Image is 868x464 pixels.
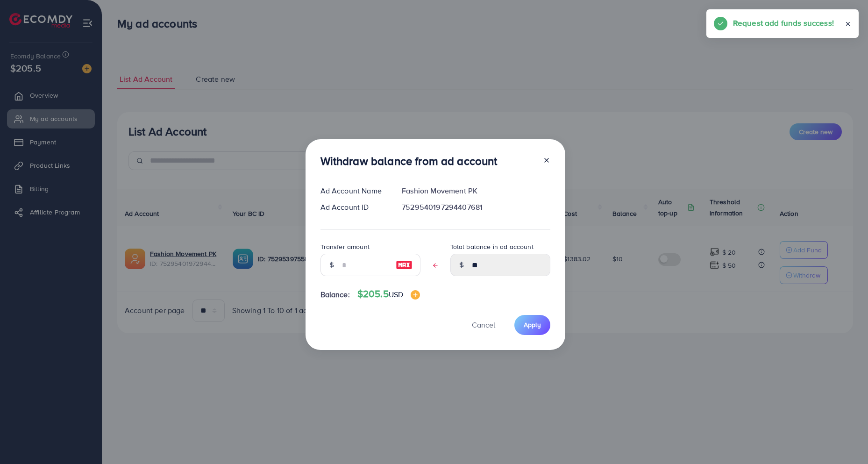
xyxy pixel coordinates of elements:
[313,186,395,196] div: Ad Account Name
[357,288,420,300] h4: $205.5
[394,202,557,213] div: 7529540197294407681
[733,17,834,29] h5: Request add funds success!
[394,186,557,196] div: Fashion Movement PK
[389,289,403,300] span: USD
[320,242,370,251] label: Transfer amount
[411,290,420,300] img: image
[460,315,507,335] button: Cancel
[524,320,541,329] span: Apply
[514,315,550,335] button: Apply
[396,259,413,271] img: image
[320,289,350,300] span: Balance:
[828,422,861,457] iframe: Chat
[320,154,498,168] h3: Withdraw balance from ad account
[313,202,395,213] div: Ad Account ID
[450,242,534,251] label: Total balance in ad account
[472,320,495,330] span: Cancel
